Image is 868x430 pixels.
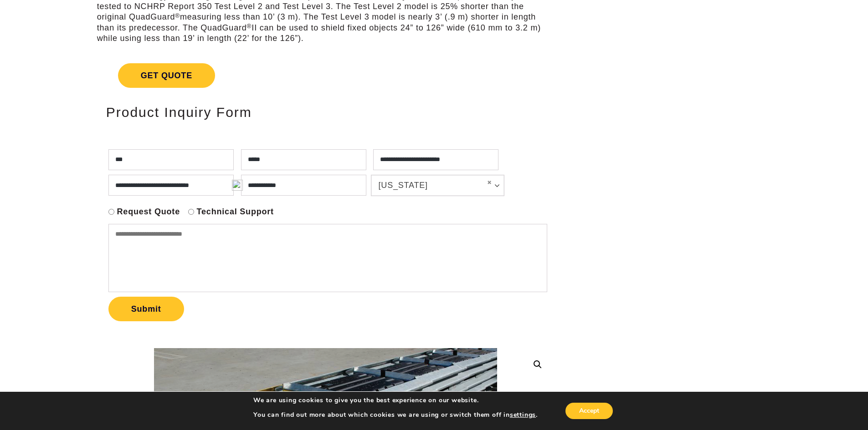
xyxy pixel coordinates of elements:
span: [US_STATE] [379,179,480,191]
h2: Product Inquiry Form [106,105,545,120]
p: You can find out more about which cookies we are using or switch them off in . [253,411,538,419]
a: [US_STATE] [371,175,504,196]
sup: ® [175,12,180,19]
button: settings [510,411,536,419]
img: npw-badge-icon-locked.svg [232,180,243,191]
a: Get Quote [97,52,554,99]
span: Get Quote [118,63,215,88]
button: Submit [108,297,184,321]
label: Technical Support [197,207,274,217]
button: Accept [565,403,613,419]
sup: ® [247,23,252,30]
p: We are using cookies to give you the best experience on our website. [253,396,538,405]
label: Request Quote [117,207,180,217]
